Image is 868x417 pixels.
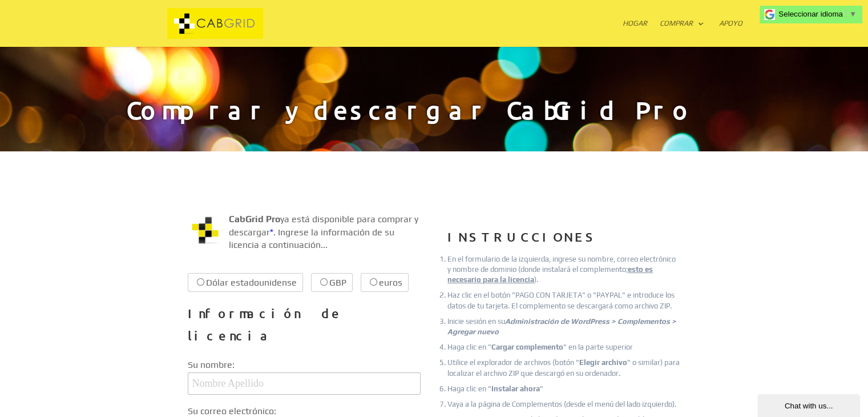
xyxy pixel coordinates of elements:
a: Seleccionar idioma​ [778,10,857,18]
a: Hogar [623,19,647,47]
img: CabGrid [128,8,302,39]
font: Instalar ahora [491,384,540,393]
font: Comprar [660,19,693,27]
font: INSTRUCCIONES [447,229,598,244]
span: ▼ [849,10,857,18]
img: Complemento CabGrid para WordPress [188,213,222,247]
font: Utilice el explorador de archivos (botón " [447,358,579,367]
font: . Ingrese la información de su licencia a continuación... [229,227,394,250]
input: Nombre Apellido [188,372,421,395]
font: Vaya a la página de Complementos (desde el menú del lado izquierdo). [447,400,676,408]
font: Hogar [623,19,647,27]
font: Haga clic en " [447,343,491,351]
font: " o similar) para localizar el archivo ZIP que descargó en su ordenador. [447,358,680,377]
font: CabGrid Pro [229,214,280,224]
input: euros [370,278,377,286]
input: Dólar estadounidense [197,278,204,286]
input: GBP [320,278,328,286]
font: Información de licencia [188,306,342,344]
font: " en la parte superior [563,343,633,351]
font: Haz clic en el botón "PAGO CON TARJETA" o "PAYPAL" e introduce los datos de tu tarjeta. El comple... [447,291,675,310]
a: Comprar [660,19,704,47]
font: Apoyo [719,19,742,27]
span: ​ [846,10,846,18]
font: Inicie sesión en su [447,317,505,326]
font: Su nombre: [188,359,235,370]
font: Haga clic en " [447,384,491,393]
font: Dólar estadounidense [206,277,297,288]
font: GBP [329,277,346,288]
font: Administración de WordPress > Complementos > Agregar nuevo [447,317,676,336]
a: Apoyo [719,19,742,47]
span: Seleccionar idioma [778,10,843,18]
font: Cargar complemento [491,343,563,351]
font: ya está disponible para comprar y descargar [229,214,418,237]
font: Su correo electrónico: [188,406,276,416]
font: Comprar y descargar CabGrid Pro [126,94,693,126]
font: Elegir archivo [579,358,627,367]
font: En el formulario de la izquierda, ingrese su nombre, correo electrónico y nombre de dominio (dond... [447,255,676,274]
font: " [540,384,543,393]
font: euros [379,277,402,288]
iframe: chat widget [757,392,862,417]
font: ). [534,275,538,284]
